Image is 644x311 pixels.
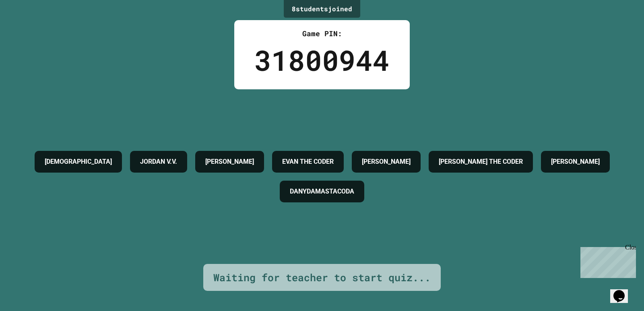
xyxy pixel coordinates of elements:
[282,157,334,167] h4: EVAN THE CODER
[254,39,390,81] div: 31800944
[205,157,254,167] h4: [PERSON_NAME]
[213,270,431,285] div: Waiting for teacher to start quiz...
[3,3,56,51] div: Chat with us now!Close
[362,157,411,167] h4: [PERSON_NAME]
[290,187,354,196] h4: DANYDAMASTACODA
[577,244,636,278] iframe: chat widget
[45,157,112,167] h4: [DEMOGRAPHIC_DATA]
[254,28,390,39] div: Game PIN:
[610,279,636,303] iframe: chat widget
[551,157,600,167] h4: [PERSON_NAME]
[439,157,523,167] h4: [PERSON_NAME] THE CODER
[140,157,177,167] h4: JORDAN V.V.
